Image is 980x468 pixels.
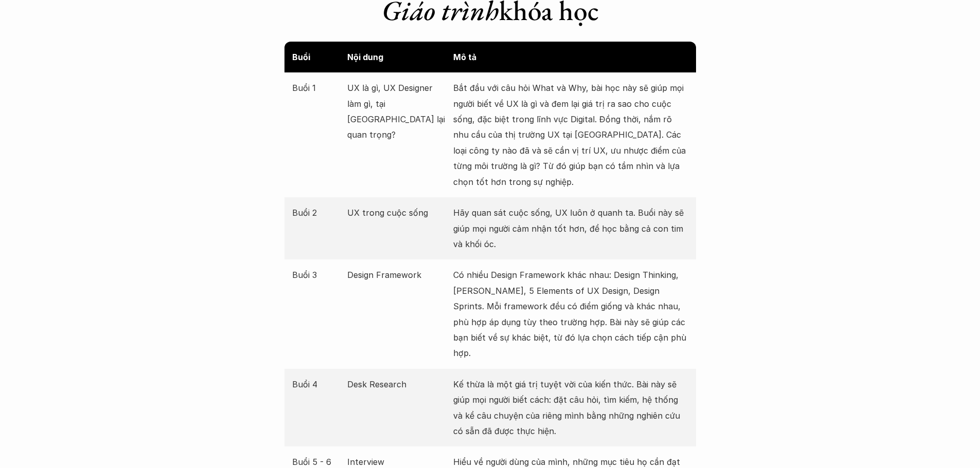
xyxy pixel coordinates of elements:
p: UX trong cuộc sống [347,205,448,220]
p: Desk Research [347,377,448,392]
p: Buổi 4 [292,377,343,392]
p: UX là gì, UX Designer làm gì, tại [GEOGRAPHIC_DATA] lại quan trọng? [347,80,448,143]
p: Buổi 1 [292,80,343,96]
p: Bắt đầu với câu hỏi What và Why, bài học này sẽ giúp mọi người biết về UX là gì và đem lại giá tr... [453,80,688,190]
strong: Buổi [292,52,310,62]
strong: Mô tả [453,52,476,62]
strong: Nội dung [347,52,383,62]
p: Buổi 3 [292,267,343,283]
p: Buổi 2 [292,205,343,220]
p: Có nhiều Design Framework khác nhau: Design Thinking, [PERSON_NAME], 5 Elements of UX Design, Des... [453,267,688,361]
p: Hãy quan sát cuộc sống, UX luôn ở quanh ta. Buổi này sẽ giúp mọi người cảm nhận tốt hơn, để học b... [453,205,688,252]
p: Design Framework [347,267,448,283]
p: Kế thừa là một giá trị tuyệt vời của kiến thức. Bài này sẽ giúp mọi người biết cách: đặt câu hỏi,... [453,377,688,439]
